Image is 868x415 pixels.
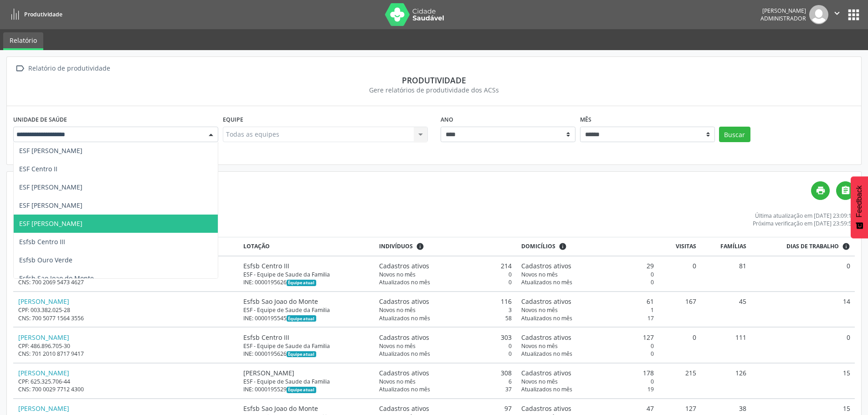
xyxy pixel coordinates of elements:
[658,256,701,292] td: 0
[26,62,112,75] div: Relatório de produtividade
[846,7,862,23] button: apps
[243,297,370,306] div: Esfsb Sao Joao do Monte
[243,306,370,314] div: ESF - Equipe de Saude da Familia
[786,242,839,251] span: Dias de trabalho
[521,271,558,278] span: Novos no mês
[658,363,701,399] td: 215
[521,378,654,385] div: 0
[841,185,851,195] i: 
[559,242,567,251] i: <div class="text-left"> <div> <strong>Cadastros ativos:</strong> Cadastros que estão vinculados a...
[13,85,855,95] div: Gere relatórios de produtividade dos ACSs
[379,378,416,385] span: Novos no mês
[441,113,453,127] label: Ano
[18,369,69,377] a: [PERSON_NAME]
[521,404,571,413] span: Cadastros ativos
[751,256,855,292] td: 0
[580,113,591,127] label: Mês
[13,62,112,75] a:  Relatório de produtividade
[521,278,654,286] div: 0
[521,314,572,322] span: Atualizados no mês
[379,342,512,350] div: 0
[379,278,512,286] div: 0
[521,314,654,322] div: 17
[521,261,654,271] div: 29
[19,183,82,191] span: ESF [PERSON_NAME]
[18,378,234,385] div: CPF: 625.325.706-44
[521,385,572,393] span: Atualizados no mês
[18,278,234,286] div: CNS: 700 2069 5473 4627
[760,15,806,22] span: Administrador
[18,314,234,322] div: CNS: 700 5077 1564 3556
[287,280,316,286] span: Esta é a equipe atual deste Agente
[842,242,850,251] i: Dias em que o(a) ACS fez pelo menos uma visita, ou ficha de cadastro individual ou cadastro domic...
[19,164,57,173] span: ESF Centro II
[832,8,842,18] i: 
[379,261,429,271] span: Cadastros ativos
[18,342,234,350] div: CPF: 486.896.705-30
[18,350,234,358] div: CNS: 701 2010 8717 9417
[379,350,430,358] span: Atualizados no mês
[379,271,416,278] span: Novos no mês
[6,7,62,22] a: Produtividade
[18,333,69,342] a: [PERSON_NAME]
[379,271,512,278] div: 0
[751,292,855,327] td: 14
[521,350,654,358] div: 0
[243,404,370,413] div: Esfsb Sao Joao do Monte
[379,404,429,413] span: Cadastros ativos
[836,181,855,200] a: 
[13,196,811,205] div: Somente agentes ativos no mês selecionado são listados
[19,256,72,264] span: Esfsb Ouro Verde
[19,237,65,246] span: Esfsb Centro III
[243,385,370,393] div: INE: 0000195529
[243,333,370,342] div: Esfsb Centro III
[828,5,846,24] button: 
[816,185,826,195] i: print
[18,404,69,413] a: [PERSON_NAME]
[379,278,430,286] span: Atualizados no mês
[521,368,654,378] div: 178
[521,306,558,314] span: Novos no mês
[521,261,571,271] span: Cadastros ativos
[379,404,512,413] div: 97
[521,333,654,342] div: 127
[243,368,370,378] div: [PERSON_NAME]
[521,378,558,385] span: Novos no mês
[243,350,370,358] div: INE: 0000195626
[658,327,701,363] td: 0
[243,271,370,278] div: ESF - Equipe de Saude da Familia
[811,181,830,200] a: print
[753,212,855,220] div: Última atualização em [DATE] 23:09:14
[760,7,806,15] div: [PERSON_NAME]
[751,363,855,399] td: 15
[19,146,82,155] span: ESF [PERSON_NAME]
[18,306,234,314] div: CPF: 003.382.025-28
[701,327,751,363] td: 111
[243,314,370,322] div: INE: 0000195545
[701,292,751,327] td: 45
[13,113,67,127] label: Unidade de saúde
[379,306,512,314] div: 3
[379,378,512,385] div: 6
[13,75,855,85] div: Produtividade
[521,271,654,278] div: 0
[379,333,512,342] div: 303
[19,201,82,210] span: ESF [PERSON_NAME]
[379,342,416,350] span: Novos no mês
[521,333,571,342] span: Cadastros ativos
[18,385,234,393] div: CNS: 700 0029 7712 4300
[521,368,571,378] span: Cadastros ativos
[238,237,374,256] th: Lotação
[379,306,416,314] span: Novos no mês
[19,274,94,282] span: Esfsb Sao Joao do Monte
[243,278,370,286] div: INE: 0000195626
[379,350,512,358] div: 0
[701,237,751,256] th: Famílias
[521,350,572,358] span: Atualizados no mês
[521,278,572,286] span: Atualizados no mês
[379,368,429,378] span: Cadastros ativos
[379,385,430,393] span: Atualizados no mês
[24,10,62,18] span: Produtividade
[658,292,701,327] td: 167
[13,62,26,75] i: 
